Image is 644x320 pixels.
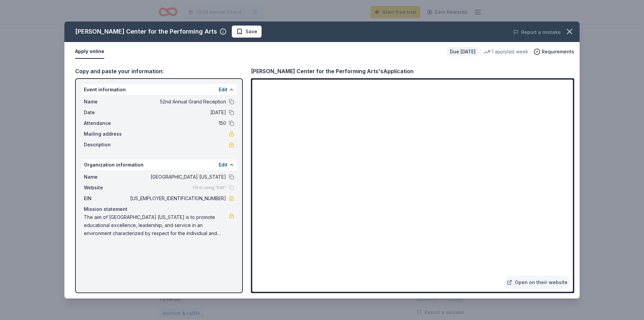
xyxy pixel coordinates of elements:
span: [GEOGRAPHIC_DATA] [US_STATE] [129,173,226,181]
div: [PERSON_NAME] Center for the Performing Arts [75,26,217,37]
button: Apply online [75,45,104,59]
div: Copy and paste your information: [75,67,243,76]
div: Due [DATE] [447,47,478,56]
button: Requirements [534,48,574,56]
span: Date [84,108,129,117]
span: [US_EMPLOYER_IDENTIFICATION_NUMBER] [129,194,226,202]
span: Description [84,141,129,149]
div: Event information [81,84,237,95]
button: Edit [219,86,227,94]
span: EIN [84,194,129,202]
span: Attendance [84,119,129,127]
span: 52nd Annual Grand Reception [129,98,226,106]
div: Mission statement [84,205,234,213]
span: Name [84,173,129,181]
span: Mailing address [84,130,129,138]
span: Fill in using "Edit" [193,185,226,190]
a: Open on their website [504,276,570,289]
span: Website [84,184,129,192]
button: Edit [219,161,227,169]
span: Save [246,28,257,36]
span: [DATE] [129,108,226,117]
span: Name [84,98,129,106]
span: Requirements [542,48,574,56]
div: [PERSON_NAME] Center for the Performing Arts's Application [251,67,414,76]
span: 150 [129,119,226,127]
button: Save [232,26,262,38]
div: 1 apply last week [484,48,528,56]
span: The aim of [GEOGRAPHIC_DATA] [US_STATE] is to promote educational excellence, leadership, and ser... [84,213,229,237]
button: Report a mistake [513,28,561,36]
div: Organization information [81,159,237,170]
